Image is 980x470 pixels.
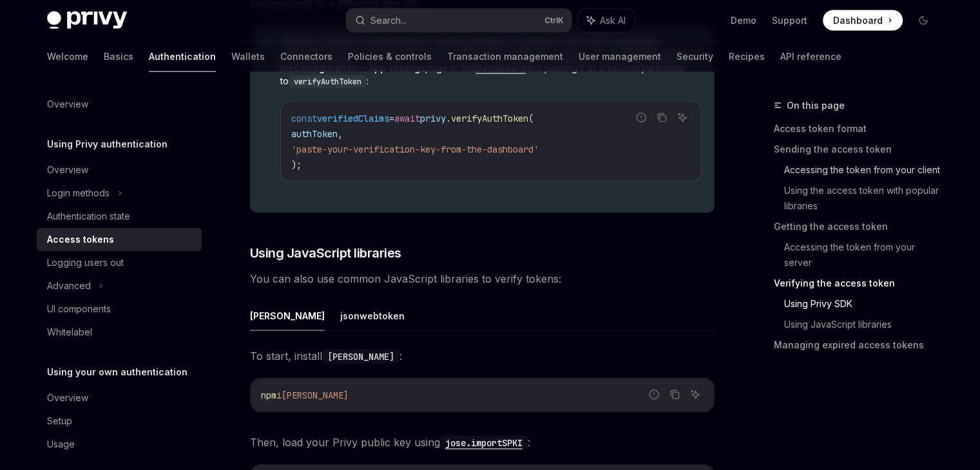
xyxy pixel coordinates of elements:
a: Support [772,14,807,27]
a: Welcome [47,41,88,72]
a: Dashboard [823,10,903,31]
div: Authentication state [47,209,130,224]
button: Report incorrect code [633,109,649,126]
a: Overview [37,93,202,116]
span: = [389,113,394,124]
span: [PERSON_NAME] [282,390,349,401]
div: Access tokens [47,232,114,247]
a: Whitelabel [37,321,202,344]
img: dark logo [47,12,127,30]
a: Logging users out [37,251,202,274]
a: Authentication [149,41,216,72]
a: Overview [37,158,202,182]
code: jose.importSPKI [440,436,528,450]
a: Recipes [729,41,765,72]
a: Using the access token with popular libraries [784,180,944,216]
span: i [276,390,282,401]
span: 'paste-your-verification-key-from-the-dashboard' [291,144,539,155]
a: Overview [37,386,202,409]
a: Policies & controls [348,41,432,72]
button: Ask AI [578,9,635,32]
div: Overview [47,97,88,112]
span: privy [420,113,446,124]
a: Wallets [231,41,265,72]
button: Ask AI [674,109,691,126]
span: Dashboard [833,14,883,27]
span: await [394,113,420,124]
a: Access tokens [37,228,202,251]
div: Setup [47,413,72,429]
button: Search...CtrlK [346,9,572,32]
a: Using Privy SDK [784,294,944,314]
div: Overview [47,390,88,406]
span: Ask AI [600,14,626,27]
span: authToken [291,128,338,140]
button: Ask AI [687,386,704,403]
div: Advanced [47,278,91,294]
span: Ctrl K [544,15,564,26]
button: Copy the contents from the code block [666,386,683,403]
span: const [291,113,317,124]
a: Usage [37,433,202,456]
span: verifiedClaims [317,113,389,124]
a: API reference [780,41,841,72]
a: Managing expired access tokens [774,335,944,355]
strong: Configuration > App settings [294,62,425,73]
a: Accessing the token from your server [784,237,944,273]
span: On this page [787,98,845,113]
a: Setup [37,409,202,433]
span: ); [291,159,302,171]
span: You can also use common JavaScript libraries to verify tokens: [250,270,715,288]
a: Sending the access token [774,139,944,160]
a: Dashboard [476,62,526,74]
button: [PERSON_NAME] [250,301,325,331]
button: Copy the contents from the code block [653,109,670,126]
code: verifyAuthToken [289,75,367,88]
button: Report incorrect code [646,386,662,403]
button: jsonwebtoken [340,301,405,331]
div: Search... [370,13,407,28]
span: . [446,113,451,124]
div: Usage [47,437,75,452]
code: [PERSON_NAME] [322,350,399,364]
a: Connectors [280,41,332,72]
a: Demo [731,14,756,27]
a: Authentication state [37,205,202,228]
a: Security [677,41,713,72]
a: UI components [37,297,202,321]
div: Overview [47,162,88,178]
a: Access token format [774,118,944,139]
span: Then, load your Privy public key using : [250,433,715,451]
a: Basics [104,41,133,72]
a: Verifying the access token [774,273,944,294]
span: verifyAuthToken [451,113,528,124]
button: Toggle dark mode [913,10,934,31]
div: UI components [47,301,111,317]
span: To start, install : [250,347,715,365]
div: Whitelabel [47,324,92,340]
span: npm [261,390,276,401]
div: Logging users out [47,255,124,270]
a: Transaction management [447,41,563,72]
span: Using JavaScript libraries [250,244,401,262]
a: Accessing the token from your client [784,160,944,180]
h5: Using your own authentication [47,364,187,380]
h5: Using Privy authentication [47,136,168,152]
span: , [338,128,343,140]
a: Getting the access token [774,216,944,237]
div: Login methods [47,185,110,201]
a: jose.importSPKI [440,436,528,449]
span: ( [528,113,533,124]
a: User management [579,41,661,72]
a: Using JavaScript libraries [784,314,944,335]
